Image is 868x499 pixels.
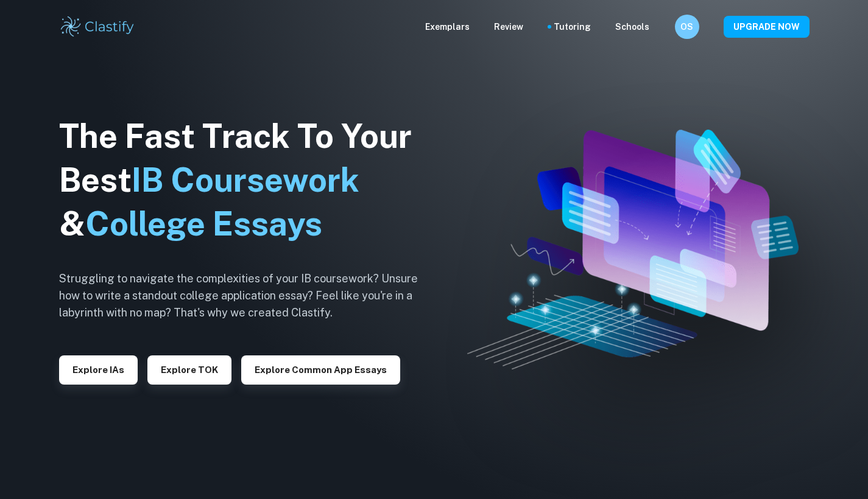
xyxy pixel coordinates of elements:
a: Tutoring [554,20,591,33]
a: Explore Common App essays [241,363,400,375]
h1: The Fast Track To Your Best & [59,114,437,246]
button: UPGRADE NOW [724,16,810,38]
button: Explore Common App essays [241,355,400,385]
p: Review [494,20,523,33]
a: Schools [615,20,649,33]
a: Explore TOK [147,363,231,375]
button: Help and Feedback [659,24,665,30]
button: Explore TOK [147,355,231,385]
h6: OS [680,20,694,33]
span: IB Coursework [132,161,359,199]
p: Exemplars [425,20,470,33]
img: Clastify logo [59,15,136,39]
a: Explore IAs [59,363,138,375]
button: Explore IAs [59,355,138,385]
h6: Struggling to navigate the complexities of your IB coursework? Unsure how to write a standout col... [59,270,437,321]
img: Clastify hero [467,130,799,369]
button: OS [675,15,699,39]
span: College Essays [85,204,322,243]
